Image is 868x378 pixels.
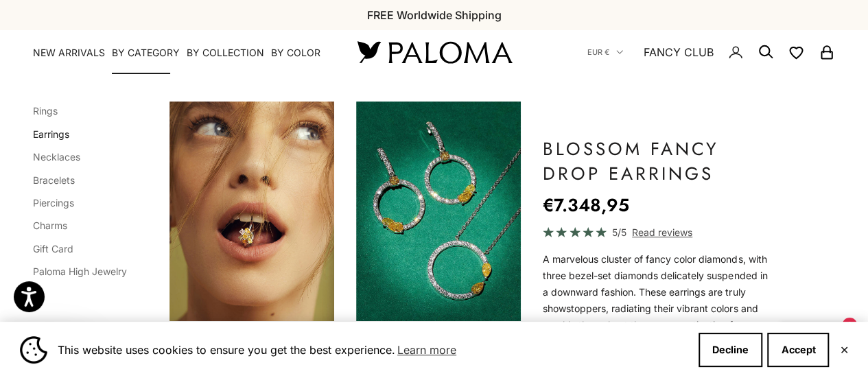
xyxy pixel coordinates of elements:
[644,43,714,61] a: FANCY CLUB
[543,224,769,240] a: 5/5 Read reviews
[187,46,264,60] summary: By Collection
[587,46,609,58] span: EUR €
[33,220,67,231] a: Charms
[33,46,325,60] nav: Primary navigation
[367,6,502,24] p: FREE Worldwide Shipping
[612,224,626,240] span: 5/5
[33,151,80,163] a: Necklaces
[112,46,180,60] summary: By Category
[767,333,829,367] button: Accept
[587,46,623,58] button: EUR €
[543,137,769,186] h1: Blossom Fancy Drop Earrings
[395,340,458,360] a: Learn more
[33,46,105,60] a: NEW ARRIVALS
[356,102,521,368] a: Diamond Must HavesSHOP NOW
[271,46,320,60] summary: By Color
[33,174,75,186] a: Bracelets
[543,191,629,219] sale-price: €7.348,95
[33,105,58,117] a: Rings
[169,102,334,368] a: Best SellersSHOP NOW
[543,251,769,350] p: A marvelous cluster of fancy color diamonds, with three bezel-set diamonds delicately suspended i...
[33,243,73,255] a: Gift Card
[587,30,835,74] nav: Secondary navigation
[699,333,762,367] button: Decline
[58,340,688,360] span: This website uses cookies to ensure you get the best experience.
[33,265,127,277] a: Paloma High Jewelry
[20,336,47,364] img: Cookie banner
[632,224,692,240] span: Read reviews
[33,128,69,140] a: Earrings
[33,197,74,209] a: Piercings
[839,346,848,354] button: Close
